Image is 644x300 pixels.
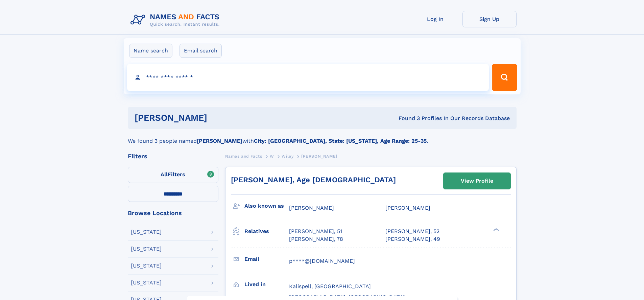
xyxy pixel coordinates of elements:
b: City: [GEOGRAPHIC_DATA], State: [US_STATE], Age Range: 25-35 [254,138,427,144]
div: View Profile [461,173,493,189]
div: [US_STATE] [131,280,162,285]
a: [PERSON_NAME], 52 [385,228,439,235]
button: Search Button [492,64,517,91]
div: Browse Locations [128,210,218,216]
label: Name search [129,44,172,58]
a: [PERSON_NAME], Age [DEMOGRAPHIC_DATA] [231,176,396,184]
img: Logo Names and Facts [128,11,225,29]
input: search input [127,64,489,91]
label: Filters [128,167,218,183]
a: [PERSON_NAME], 78 [289,235,343,243]
h3: Also known as [244,200,289,212]
h3: Lived in [244,279,289,290]
span: [PERSON_NAME] [385,205,430,211]
span: [PERSON_NAME] [289,205,334,211]
div: ❯ [492,228,500,232]
a: Names and Facts [225,152,262,160]
label: Email search [180,44,222,58]
span: Wiley [282,154,293,159]
a: Wiley [282,152,293,160]
div: Filters [128,153,218,159]
h3: Relatives [244,226,289,237]
a: [PERSON_NAME], 49 [385,235,440,243]
span: [PERSON_NAME] [301,154,337,159]
a: View Profile [444,173,510,189]
div: [US_STATE] [131,246,162,252]
span: W [270,154,274,159]
span: All [161,171,168,178]
a: Sign Up [462,11,517,27]
a: W [270,152,274,160]
span: Kalispell, [GEOGRAPHIC_DATA] [289,283,371,290]
div: Found 3 Profiles In Our Records Database [303,115,510,122]
a: [PERSON_NAME], 51 [289,228,342,235]
a: Log In [408,11,462,27]
b: [PERSON_NAME] [197,138,242,144]
div: [US_STATE] [131,229,162,235]
h1: [PERSON_NAME] [135,114,303,122]
div: We found 3 people named with . [128,129,517,145]
h3: Email [244,253,289,265]
div: [US_STATE] [131,263,162,269]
